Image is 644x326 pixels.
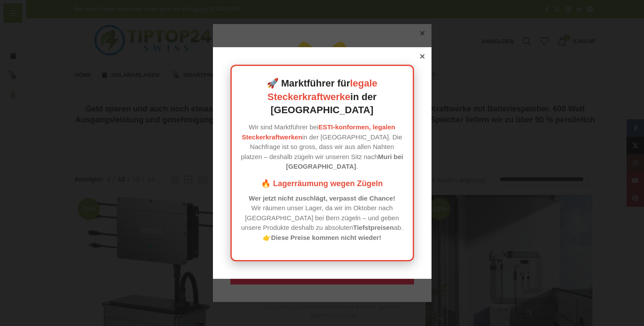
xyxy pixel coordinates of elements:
strong: Tiefstpreisen [353,224,394,231]
p: Wir räumen unser Lager, da wir im Oktober nach [GEOGRAPHIC_DATA] bei Bern zügeln – und geben unse... [240,194,404,243]
p: Wir sind Marktführer bei in der [GEOGRAPHIC_DATA]. Die Nachfrage ist so gross, dass wir aus allen... [240,122,404,172]
h3: 🔥 Lagerräumung wegen Zügeln [240,178,404,189]
h2: 🚀 Marktführer für in der [GEOGRAPHIC_DATA] [240,77,404,117]
a: legale Steckerkraftwerke [268,78,377,102]
a: ESTI-konformen, legalen Steckerkraftwerken [242,123,395,141]
strong: Wer jetzt nicht zuschlägt, verpasst die Chance! [249,194,395,202]
strong: Diese Preise kommen nicht wieder! [271,234,381,241]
